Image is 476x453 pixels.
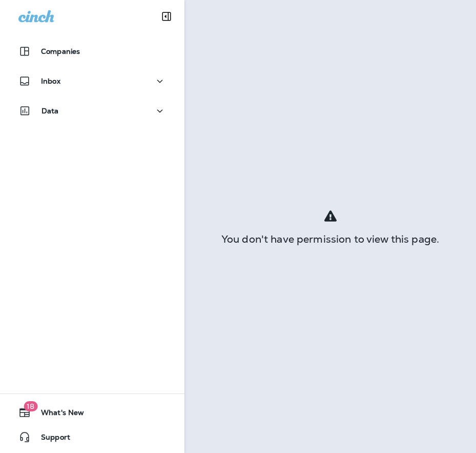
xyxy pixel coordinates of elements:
button: Data [10,101,174,121]
span: 18 [24,401,37,411]
button: Companies [10,41,174,62]
span: What's New [31,408,84,421]
button: 18What's New [10,402,174,423]
span: Support [31,433,70,445]
div: You don't have permission to view this page. [184,235,476,243]
p: Companies [41,47,80,55]
p: Data [42,107,59,115]
button: Inbox [10,71,174,91]
button: Support [10,427,174,447]
p: Inbox [41,77,60,85]
button: Collapse Sidebar [152,6,181,27]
